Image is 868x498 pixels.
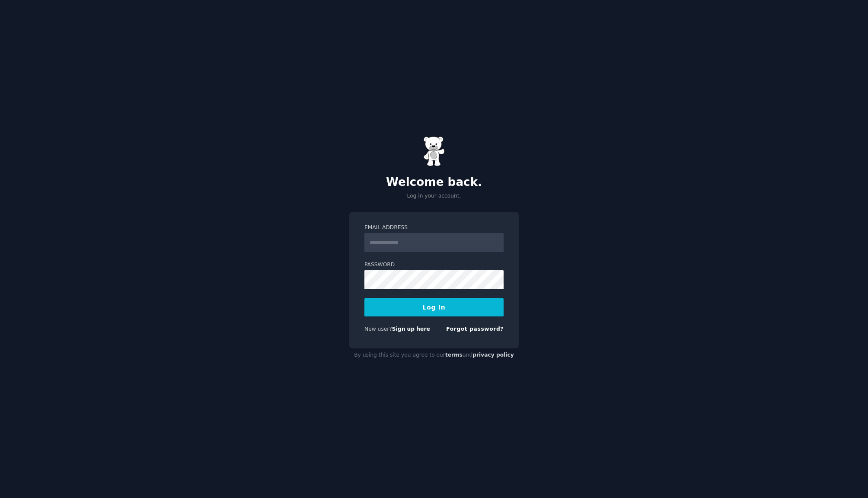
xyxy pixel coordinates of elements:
[472,352,514,358] a: privacy policy
[446,326,504,332] a: Forgot password?
[423,136,445,166] img: Gummy Bear
[392,326,430,332] a: Sign up here
[364,326,392,332] span: New user?
[349,348,519,362] div: By using this site you agree to our and
[349,192,519,200] p: Log in your account.
[364,261,504,269] label: Password
[364,224,504,232] label: Email Address
[364,298,504,316] button: Log In
[445,352,463,358] a: terms
[349,176,519,189] h2: Welcome back.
